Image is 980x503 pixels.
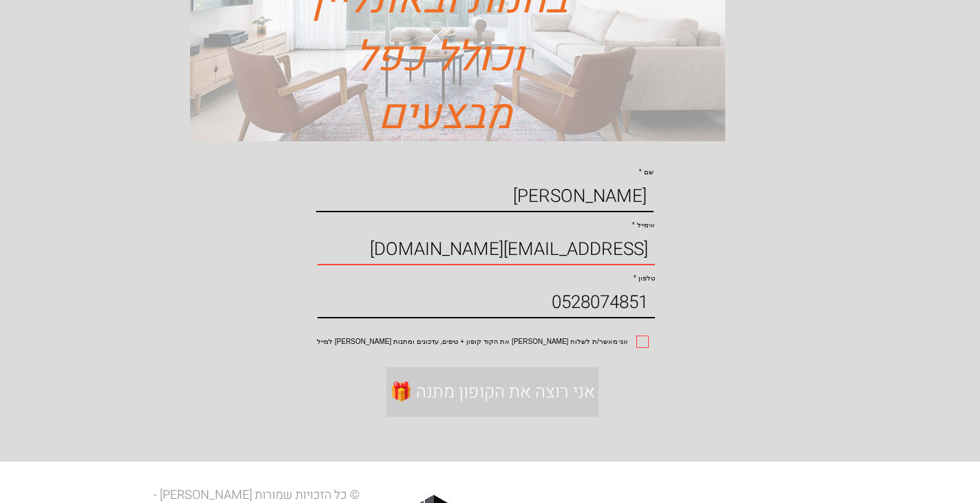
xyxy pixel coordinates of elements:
label: טלפון [317,275,655,282]
span: אני מאשר/ת לשלוח [PERSON_NAME] את הקוד קופון + טיפים, עדכונים ומתנות [PERSON_NAME] למייל [317,338,628,345]
button: 🎁 אני רוצה את הקופון מתנה [386,367,598,417]
label: שם [316,169,654,176]
span: 🎁 אני רוצה את הקופון מתנה [390,380,595,404]
label: אימייל [317,222,655,229]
